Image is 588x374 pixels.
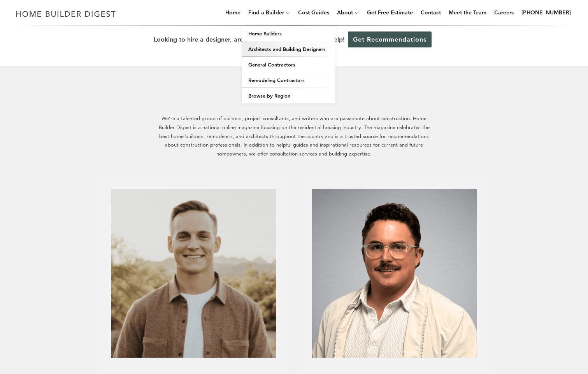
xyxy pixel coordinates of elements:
[100,79,489,105] h2: Meet the Team
[242,88,335,103] a: Browse by Region
[242,26,335,41] a: Home Builders
[242,72,335,88] a: Remodeling Contractors
[348,31,432,47] a: Get Recommendations
[12,6,119,21] img: Home Builder Digest
[158,114,430,158] p: We’re a talented group of builders, project consultants, and writers who are passionate about con...
[242,41,335,57] a: Architects and Building Designers
[242,57,335,72] a: General Contractors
